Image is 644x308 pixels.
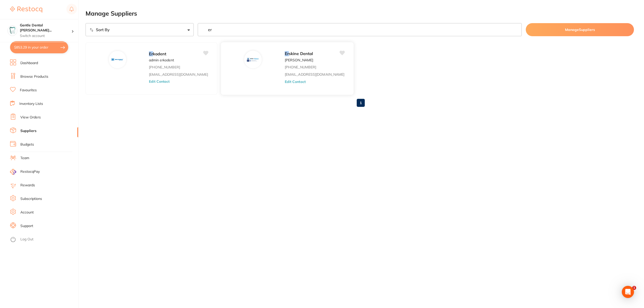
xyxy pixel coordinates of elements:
p: Switch account [20,33,71,38]
a: RestocqPay [10,169,40,175]
span: kodent [153,51,166,56]
a: Dashboard [20,61,38,66]
a: Support [20,224,33,229]
p: [PHONE_NUMBER] [149,65,180,69]
a: [EMAIL_ADDRESS][DOMAIN_NAME] [149,72,208,76]
em: Er [285,51,289,56]
a: Subscriptions [20,196,42,201]
a: Favourites [20,88,37,93]
a: Account [20,210,34,215]
img: Restocq Logo [10,7,42,13]
span: 1 [632,286,636,290]
button: Edit Contact [285,79,306,83]
a: Team [20,156,29,161]
a: Log Out [20,237,33,242]
a: [EMAIL_ADDRESS][DOMAIN_NAME] [285,72,344,76]
button: Log Out [10,236,77,244]
a: Rewards [20,183,35,188]
a: Suppliers [20,128,36,134]
h4: Gentle Dental Hervey Bay [20,23,71,33]
img: Erkodent [111,54,124,66]
p: [PHONE_NUMBER] [285,65,316,69]
img: RestocqPay [10,169,16,175]
a: Budgets [20,142,34,147]
em: Er [149,51,153,56]
button: ManageSuppliers [526,23,634,36]
a: Browse Products [20,74,48,79]
img: Gentle Dental Hervey Bay [8,26,17,35]
button: $853.29 in your order [10,41,68,53]
img: Erskine Dental [247,54,259,66]
span: skine Dental [289,51,313,56]
input: Search Suppliers [198,23,522,36]
a: 1 [357,98,365,108]
div: Open Intercom Messenger [622,286,634,298]
p: [PERSON_NAME] [285,58,313,62]
a: Restocq Logo [10,4,42,15]
a: Inventory Lists [19,101,43,106]
h2: Manage Suppliers [86,10,634,17]
p: admin erkodent [149,58,174,62]
span: RestocqPay [20,169,40,174]
button: Edit Contact [149,79,170,83]
a: View Orders [20,115,41,120]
